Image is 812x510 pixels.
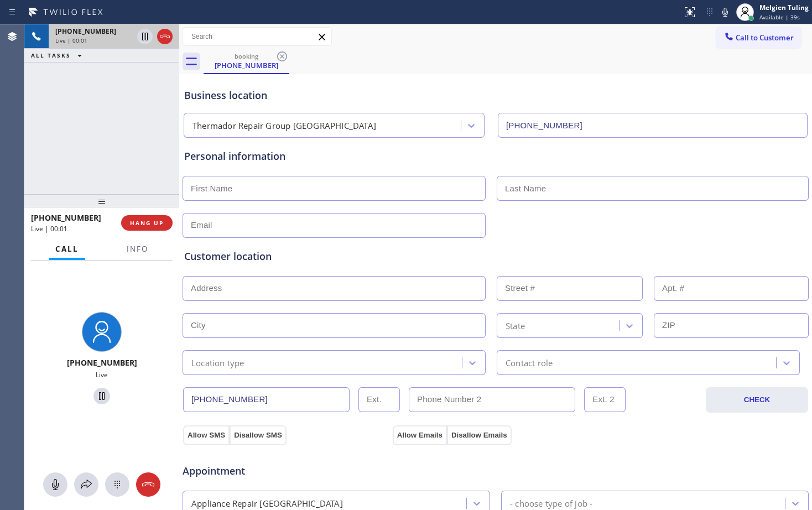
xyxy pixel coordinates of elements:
[127,244,148,254] span: Info
[510,497,592,509] div: - choose type of job -
[183,28,331,45] input: Search
[497,176,809,201] input: Last Name
[121,215,173,231] button: HANG UP
[67,357,137,368] span: [PHONE_NUMBER]
[96,370,108,379] span: Live
[55,244,79,254] span: Call
[55,27,116,36] span: [PHONE_NUMBER]
[191,356,244,369] div: Location type
[157,29,173,44] button: Hang up
[654,276,809,301] input: Apt. #
[183,425,230,445] button: Allow SMS
[716,27,801,48] button: Call to Customer
[205,52,288,60] div: booking
[230,425,287,445] button: Disallow SMS
[183,276,486,301] input: Address
[105,472,129,497] button: Open dialpad
[759,3,809,12] div: Melgien Tuling
[191,497,343,509] div: Appliance Repair [GEOGRAPHIC_DATA]
[183,387,350,412] input: Phone Number
[183,313,486,338] input: City
[205,49,288,73] div: (224) 327-2561
[759,13,800,21] span: Available | 39s
[654,313,809,338] input: ZIP
[74,472,98,497] button: Open directory
[706,387,808,413] button: CHECK
[93,388,110,404] button: Hold Customer
[55,37,87,44] span: Live | 00:01
[184,88,807,103] div: Business location
[183,213,486,238] input: Email
[43,472,67,497] button: Mute
[120,238,155,260] button: Info
[497,276,643,301] input: Street #
[24,49,93,62] button: ALL TASKS
[736,33,794,43] span: Call to Customer
[717,4,733,20] button: Mute
[506,319,525,332] div: State
[183,464,390,478] span: Appointment
[192,119,376,132] div: Thermador Repair Group [GEOGRAPHIC_DATA]
[393,425,447,445] button: Allow Emails
[49,238,85,260] button: Call
[447,425,512,445] button: Disallow Emails
[130,219,164,227] span: HANG UP
[184,249,807,264] div: Customer location
[506,356,553,369] div: Contact role
[31,224,67,233] span: Live | 00:01
[358,387,400,412] input: Ext.
[31,212,101,223] span: [PHONE_NUMBER]
[584,387,626,412] input: Ext. 2
[136,472,160,497] button: Hang up
[498,113,808,138] input: Phone Number
[409,387,575,412] input: Phone Number 2
[183,176,486,201] input: First Name
[137,29,153,44] button: Hold Customer
[184,149,807,164] div: Personal information
[31,51,71,59] span: ALL TASKS
[205,60,288,70] div: [PHONE_NUMBER]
